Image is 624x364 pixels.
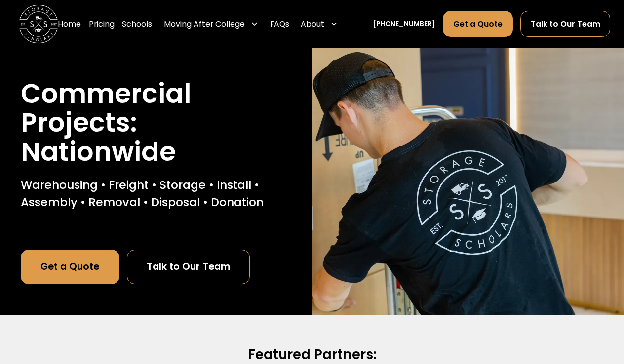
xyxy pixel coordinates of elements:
img: Nationwide commercial project movers. [312,48,624,315]
h1: Commercial Projects: Nationwide [21,79,291,166]
div: Moving After College [164,18,245,30]
a: Get a Quote [443,11,512,37]
div: Moving After College [160,11,262,38]
p: Warehousing • Freight • Storage • Install • Assembly • Removal • Disposal • Donation [21,176,291,211]
a: Pricing [89,11,115,38]
a: Talk to Our Team [127,250,250,284]
a: Schools [122,11,152,38]
div: About [297,11,342,38]
a: FAQs [270,11,289,38]
a: Home [58,11,81,38]
h2: Featured Partners: [31,346,593,364]
a: Talk to Our Team [520,11,610,37]
a: Get a Quote [21,250,119,284]
div: About [301,18,324,30]
a: [PHONE_NUMBER] [373,19,435,30]
img: Storage Scholars main logo [19,5,58,43]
